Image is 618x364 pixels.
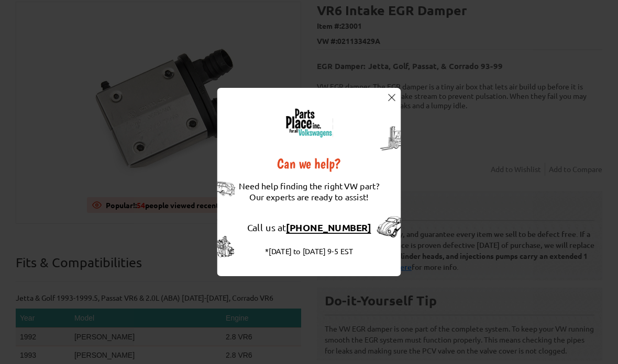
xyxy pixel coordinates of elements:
[247,221,371,233] a: Call us at[PHONE_NUMBER]
[239,170,379,212] div: Need help finding the right VW part? Our experts are ready to assist!
[239,156,379,170] div: Can we help?
[285,108,333,138] img: logo
[388,94,395,101] img: close
[286,221,371,233] strong: [PHONE_NUMBER]
[239,243,379,256] div: *[DATE] to [DATE] 9-5 EST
